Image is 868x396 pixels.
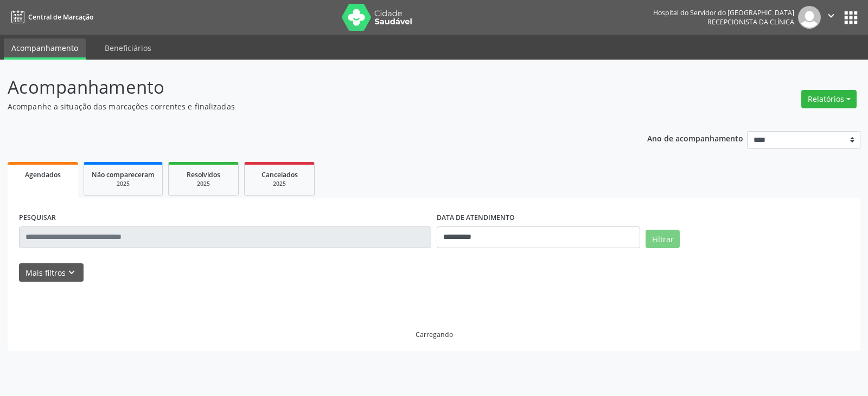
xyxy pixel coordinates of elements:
[19,210,56,226] label: PESQUISAR
[4,38,86,60] a: Acompanhamento
[801,90,857,108] button: Relatórios
[416,330,453,339] div: Carregando
[653,8,794,17] div: Hospital do Servidor do [GEOGRAPHIC_DATA]
[821,6,841,29] button: 
[187,170,220,179] span: Resolvidos
[92,180,155,188] div: 2025
[97,38,159,57] a: Beneficiários
[25,170,61,179] span: Agendados
[707,17,794,27] span: Recepcionista da clínica
[8,101,604,112] p: Acompanhe a situação das marcações correntes e finalizadas
[8,74,604,101] p: Acompanhamento
[261,170,298,179] span: Cancelados
[647,131,743,145] p: Ano de acompanhamento
[798,6,821,29] img: img
[437,210,515,226] label: DATA DE ATENDIMENTO
[19,263,84,282] button: Mais filtroskeyboard_arrow_down
[841,8,860,27] button: apps
[92,170,155,179] span: Não compareceram
[28,12,93,22] span: Central de Marcação
[66,267,78,278] i: keyboard_arrow_down
[8,8,93,26] a: Central de Marcação
[176,180,231,188] div: 2025
[825,10,837,22] i: 
[252,180,307,188] div: 2025
[646,230,680,248] button: Filtrar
